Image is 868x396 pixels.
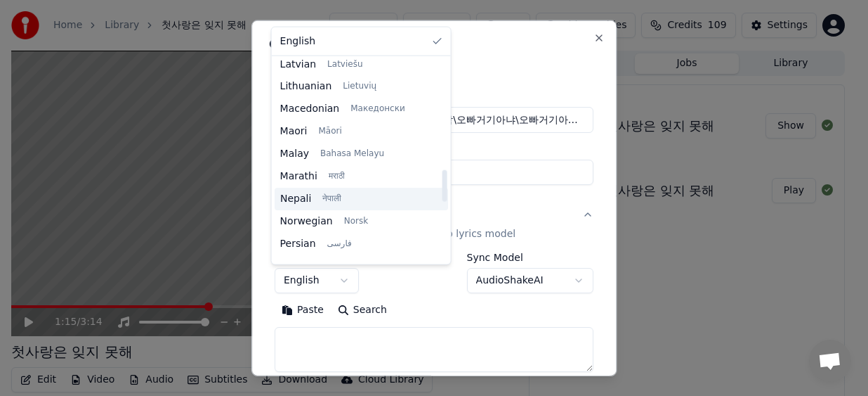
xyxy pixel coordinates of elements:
[280,34,316,49] span: English
[327,58,362,70] span: Latviešu
[280,147,309,161] span: Malay
[280,192,311,206] span: Nepali
[343,81,376,92] span: Lietuvių
[322,193,341,205] span: नेपाली
[350,103,405,115] span: Македонски
[280,79,332,94] span: Lithuanian
[327,238,352,250] span: فارسی
[318,126,341,137] span: Māori
[280,170,317,184] span: Marathi
[280,102,340,116] span: Macedonian
[280,215,333,229] span: Norwegian
[280,260,308,274] span: Polish
[329,171,345,182] span: मराठी
[280,237,316,251] span: Persian
[320,148,384,160] span: Bahasa Melayu
[280,57,317,71] span: Latvian
[280,124,308,139] span: Maori
[320,261,343,272] span: Polski
[344,216,368,227] span: Norsk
